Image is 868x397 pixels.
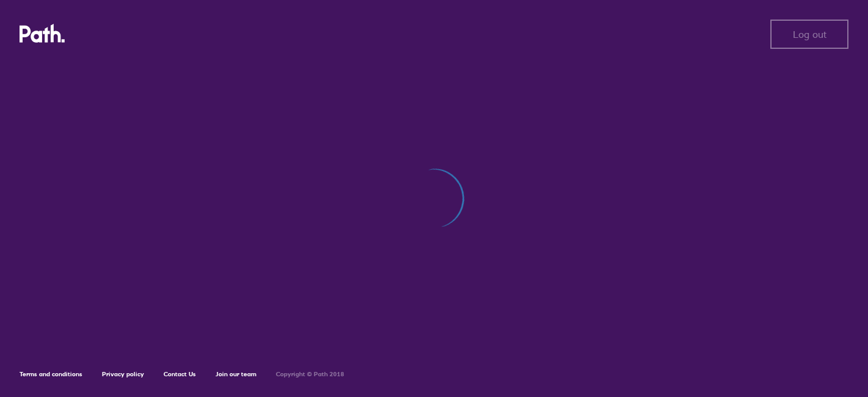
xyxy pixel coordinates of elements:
[164,370,196,378] a: Contact Us
[20,370,82,378] a: Terms and conditions
[276,371,344,378] h6: Copyright © Path 2018
[770,20,848,49] button: Log out
[215,370,256,378] a: Join our team
[102,370,144,378] a: Privacy policy
[793,29,826,40] span: Log out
